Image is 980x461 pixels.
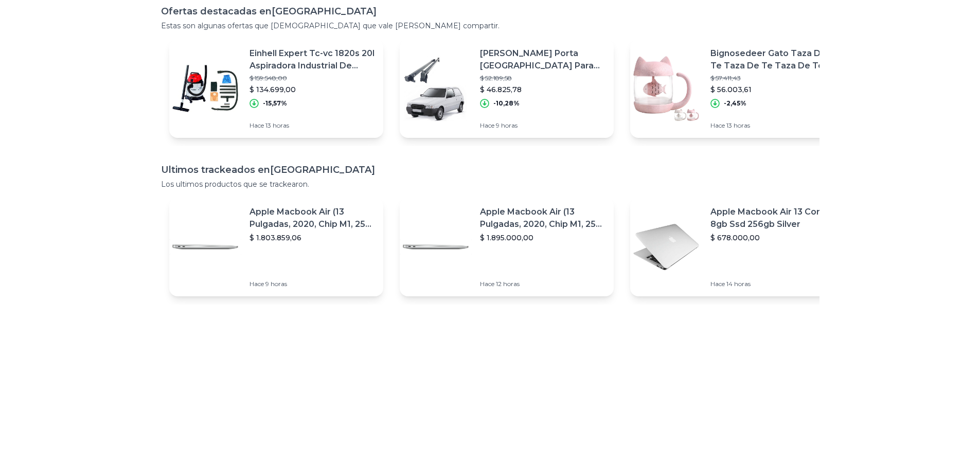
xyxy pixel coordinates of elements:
p: Einhell Expert Tc-vc 1820s 20l Aspiradora Industrial De Tacho Roja Y Plata 230v 50hz [250,47,375,72]
p: Apple Macbook Air (13 Pulgadas, 2020, Chip M1, 256 Gb De Ssd, 8 Gb De Ram) - Plata [250,206,375,230]
p: Apple Macbook Air 13 Core I5 8gb Ssd 256gb Silver [710,206,836,230]
p: Hace 9 horas [480,121,605,130]
p: Hace 9 horas [250,280,375,288]
a: Featured image[PERSON_NAME] Porta [GEOGRAPHIC_DATA] Para Fiat Uno Fire 3 Ptas.$ 52.189,58$ 46.825... [400,39,614,138]
p: $ 57.411,43 [710,74,836,82]
p: -2,45% [724,99,746,108]
p: Hace 12 horas [480,280,605,288]
a: Featured imageBignosedeer Gato Taza De Te Taza De Te Taza De Te De [PERSON_NAME]...$ 57.411,43$ 5... [630,39,844,138]
p: Hace 13 horas [250,121,375,130]
h1: Ofertas destacadas en [GEOGRAPHIC_DATA] [161,4,819,19]
p: $ 1.895.000,00 [480,233,605,243]
a: Featured imageApple Macbook Air (13 Pulgadas, 2020, Chip M1, 256 Gb De Ssd, 8 Gb De Ram) - Plata$... [400,198,614,296]
p: Hace 14 horas [710,280,836,288]
p: $ 134.699,00 [250,84,375,95]
p: $ 46.825,78 [480,84,605,95]
p: Hace 13 horas [710,121,836,130]
img: Featured image [400,211,472,283]
img: Featured image [400,52,472,125]
p: $ 678.000,00 [710,233,836,243]
a: Featured imageApple Macbook Air (13 Pulgadas, 2020, Chip M1, 256 Gb De Ssd, 8 Gb De Ram) - Plata$... [169,198,383,296]
p: -15,57% [263,99,287,108]
p: $ 56.003,61 [710,84,836,95]
img: Featured image [630,211,702,283]
p: -10,28% [493,99,520,108]
p: Bignosedeer Gato Taza De Te Taza De Te Taza De Te De [PERSON_NAME]... [710,47,836,72]
p: $ 159.548,00 [250,74,375,82]
a: Featured imageApple Macbook Air 13 Core I5 8gb Ssd 256gb Silver$ 678.000,00Hace 14 horas [630,198,844,296]
img: Featured image [630,52,702,125]
p: Estas son algunas ofertas que [DEMOGRAPHIC_DATA] que vale [PERSON_NAME] compartir. [161,21,819,31]
h1: Ultimos trackeados en [GEOGRAPHIC_DATA] [161,163,819,177]
img: Featured image [169,52,241,125]
p: Apple Macbook Air (13 Pulgadas, 2020, Chip M1, 256 Gb De Ssd, 8 Gb De Ram) - Plata [480,206,605,230]
p: $ 52.189,58 [480,74,605,82]
a: Featured imageEinhell Expert Tc-vc 1820s 20l Aspiradora Industrial De Tacho Roja Y Plata 230v 50h... [169,39,383,138]
p: Los ultimos productos que se trackearon. [161,179,819,189]
img: Featured image [169,211,241,283]
p: [PERSON_NAME] Porta [GEOGRAPHIC_DATA] Para Fiat Uno Fire 3 Ptas. [480,47,605,72]
p: $ 1.803.859,06 [250,233,375,243]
